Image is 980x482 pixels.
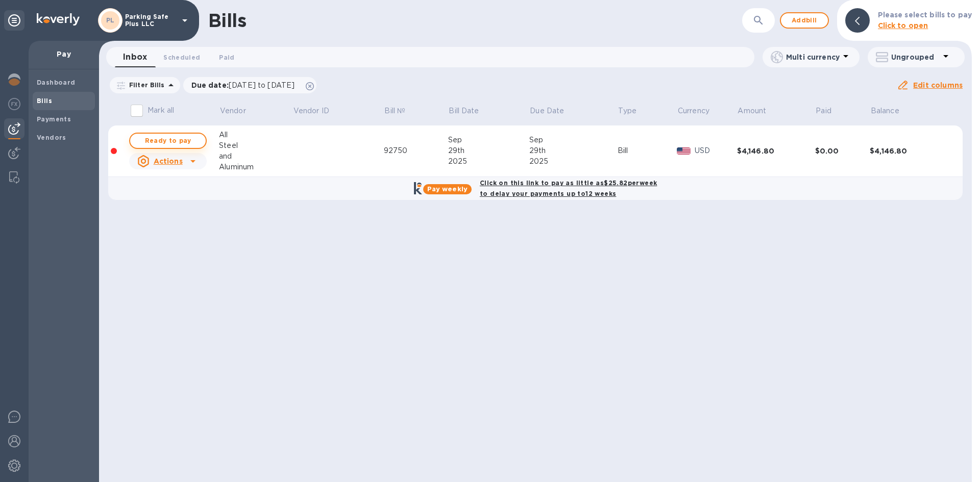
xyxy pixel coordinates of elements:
[618,145,677,156] div: Bill
[529,145,618,156] div: 29th
[293,106,329,116] p: Vendor ID
[530,106,577,116] span: Due Date
[738,106,766,116] p: Amount
[695,145,737,156] p: USD
[219,52,234,63] span: Paid
[780,12,829,29] button: Addbill
[891,52,940,62] p: Ungrouped
[786,52,840,62] p: Multi currency
[220,106,246,116] p: Vendor
[816,106,845,116] span: Paid
[480,179,657,197] b: Click on this link to pay as little as $25.82 per week to delay your payments up to 12 weeks
[208,10,246,31] h1: Bills
[448,145,529,156] div: 29th
[129,133,207,149] button: Ready to pay
[427,185,468,193] b: Pay weekly
[448,135,529,145] div: Sep
[871,106,899,116] p: Balance
[878,11,972,19] b: Please select bills to pay
[148,105,174,116] p: Mark all
[219,162,292,172] div: Aluminum
[384,106,405,116] p: Bill №
[871,106,913,116] span: Balance
[737,146,815,156] div: $4,146.80
[449,106,479,116] p: Bill Date
[384,145,448,156] div: 92750
[878,21,928,30] b: Click to open
[191,80,300,90] p: Due date :
[219,130,292,140] div: All
[37,49,91,59] p: Pay
[789,14,820,27] span: Add bill
[138,135,198,147] span: Ready to pay
[125,13,176,28] p: Parking Safe Plus LLC
[163,52,200,63] span: Scheduled
[37,115,71,123] b: Payments
[448,156,529,167] div: 2025
[229,81,295,89] span: [DATE] to [DATE]
[37,13,80,26] img: Logo
[816,106,831,116] p: Paid
[293,106,342,116] span: Vendor ID
[677,147,691,155] img: USD
[220,106,259,116] span: Vendor
[219,140,292,151] div: Steel
[219,151,292,162] div: and
[449,106,492,116] span: Bill Date
[530,106,564,116] p: Due Date
[37,79,76,86] b: Dashboard
[123,50,147,64] span: Inbox
[8,98,20,110] img: Foreign exchange
[618,106,650,116] span: Type
[37,97,52,105] b: Bills
[529,156,618,167] div: 2025
[529,135,618,145] div: Sep
[384,106,419,116] span: Bill №
[4,10,24,31] div: Unpin categories
[815,146,870,156] div: $0.00
[37,134,66,141] b: Vendors
[913,81,963,89] u: Edit columns
[678,106,709,116] p: Currency
[106,16,115,24] b: PL
[738,106,779,116] span: Amount
[618,106,636,116] p: Type
[154,157,183,165] u: Actions
[125,81,165,89] p: Filter Bills
[870,146,948,156] div: $4,146.80
[183,77,317,93] div: Due date:[DATE] to [DATE]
